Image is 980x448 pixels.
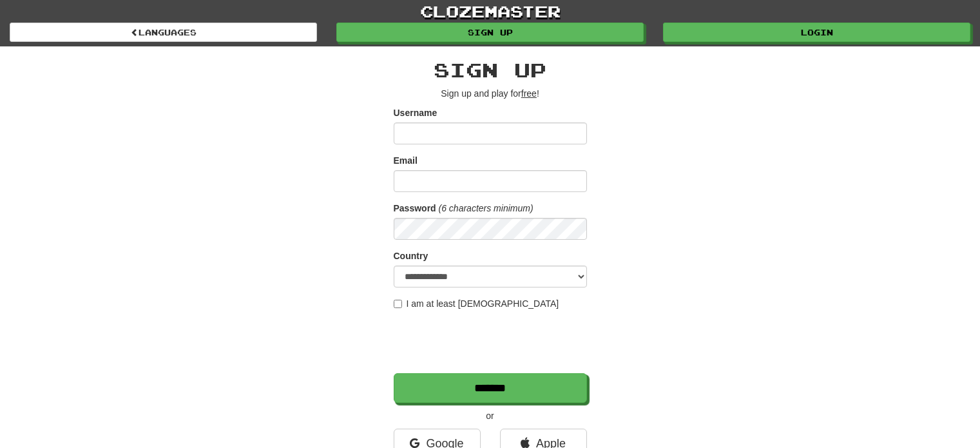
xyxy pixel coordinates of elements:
[10,23,317,42] a: Languages
[394,59,587,81] h2: Sign up
[394,87,587,100] p: Sign up and play for !
[394,300,402,308] input: I am at least [DEMOGRAPHIC_DATA]
[394,154,418,167] label: Email
[663,23,970,42] a: Login
[394,249,428,262] label: Country
[394,202,436,215] label: Password
[439,203,533,213] em: (6 characters minimum)
[394,297,559,310] label: I am at least [DEMOGRAPHIC_DATA]
[336,23,644,42] a: Sign up
[394,317,590,367] iframe: reCAPTCHA
[521,88,537,99] u: free
[394,409,587,422] p: or
[394,106,437,119] label: Username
